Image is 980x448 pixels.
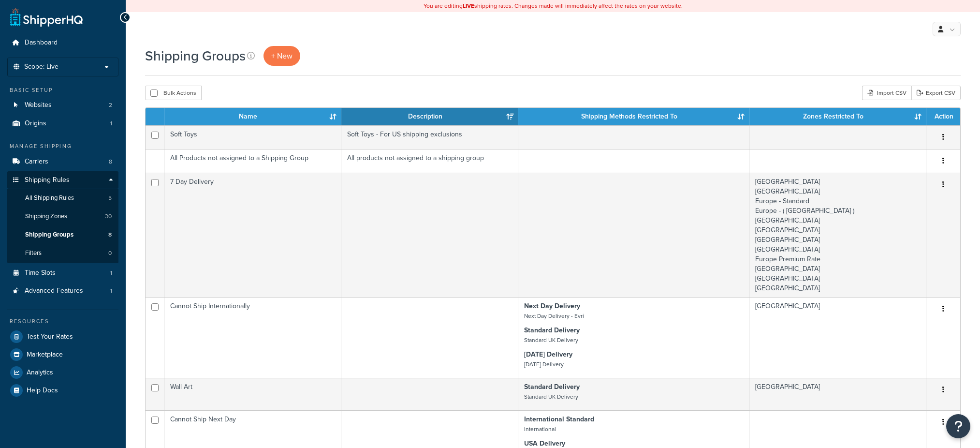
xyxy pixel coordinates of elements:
th: Name: activate to sort column ascending [164,108,341,125]
strong: International Standard [524,414,594,424]
a: Marketplace [7,346,118,363]
span: 1 [110,287,112,295]
th: Zones Restricted To: activate to sort column ascending [749,108,926,125]
a: + New [263,46,300,66]
b: LIVE [463,1,474,10]
span: 8 [109,158,112,166]
td: [GEOGRAPHIC_DATA] [749,378,926,410]
div: Resources [7,317,118,326]
td: Soft Toys - For US shipping exclusions [341,125,518,149]
a: Dashboard [7,34,118,52]
td: 7 Day Delivery [164,173,341,297]
strong: Standard Delivery [524,325,580,335]
strong: Standard Delivery [524,382,580,392]
a: Export CSV [911,86,961,100]
a: Carriers 8 [7,153,118,171]
span: 30 [105,212,112,221]
span: 2 [109,101,112,109]
span: Dashboard [25,39,58,47]
li: Time Slots [7,264,118,282]
td: All products not assigned to a shipping group [341,149,518,173]
li: Shipping Rules [7,171,118,263]
div: Import CSV [862,86,911,100]
span: 1 [110,119,112,128]
li: Carriers [7,153,118,171]
span: Help Docs [27,387,58,395]
span: Websites [25,101,52,109]
a: Time Slots 1 [7,264,118,282]
th: Shipping Methods Restricted To: activate to sort column ascending [518,108,749,125]
span: + New [271,50,293,61]
a: Test Your Rates [7,328,118,345]
button: Open Resource Center [946,414,970,438]
li: Shipping Groups [7,226,118,244]
span: Filters [25,249,42,257]
span: 5 [108,194,112,202]
span: 0 [108,249,112,257]
span: Analytics [27,369,53,377]
span: All Shipping Rules [25,194,74,202]
a: Filters 0 [7,244,118,262]
li: Websites [7,96,118,114]
td: [GEOGRAPHIC_DATA] [749,297,926,378]
li: Origins [7,115,118,133]
span: Marketplace [27,351,63,359]
span: Advanced Features [25,287,83,295]
a: Analytics [7,364,118,381]
li: Filters [7,244,118,262]
small: International [524,425,556,433]
small: [DATE] Delivery [524,360,564,369]
a: Websites 2 [7,96,118,114]
li: Advanced Features [7,282,118,300]
span: Time Slots [25,269,56,277]
a: Shipping Groups 8 [7,226,118,244]
small: Standard UK Delivery [524,336,578,344]
li: Shipping Zones [7,208,118,225]
td: [GEOGRAPHIC_DATA] [GEOGRAPHIC_DATA] Europe - Standard Europe - ( [GEOGRAPHIC_DATA] ) [GEOGRAPHIC_... [749,173,926,297]
th: Description: activate to sort column ascending [341,108,518,125]
strong: [DATE] Delivery [524,349,572,359]
small: Standard UK Delivery [524,392,578,401]
span: 1 [110,269,112,277]
th: Action [926,108,960,125]
li: All Shipping Rules [7,189,118,207]
a: ShipperHQ Home [10,7,83,27]
div: Basic Setup [7,86,118,94]
td: Wall Art [164,378,341,410]
a: Shipping Rules [7,171,118,189]
span: Origins [25,119,46,128]
h1: Shipping Groups [145,46,246,65]
span: Test Your Rates [27,333,73,341]
button: Bulk Actions [145,86,202,100]
a: Origins 1 [7,115,118,133]
td: Soft Toys [164,125,341,149]
span: Shipping Rules [25,176,70,184]
span: Shipping Groups [25,231,73,239]
a: Help Docs [7,382,118,399]
strong: Next Day Delivery [524,301,580,311]
span: Shipping Zones [25,212,67,221]
a: All Shipping Rules 5 [7,189,118,207]
span: 8 [108,231,112,239]
div: Manage Shipping [7,142,118,150]
span: Scope: Live [24,63,59,71]
td: Cannot Ship Internationally [164,297,341,378]
td: All Products not assigned to a Shipping Group [164,149,341,173]
a: Shipping Zones 30 [7,208,118,225]
small: Next Day Delivery - Evri [524,312,584,320]
span: Carriers [25,158,48,166]
a: Advanced Features 1 [7,282,118,300]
